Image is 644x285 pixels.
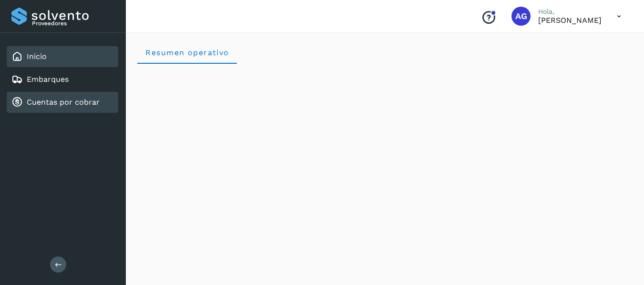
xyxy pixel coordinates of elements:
span: Resumen operativo [145,48,229,57]
div: Inicio [7,46,118,67]
div: Cuentas por cobrar [7,92,118,113]
a: Embarques [27,75,69,84]
p: Proveedores [32,20,114,27]
p: Hola, [538,8,602,16]
a: Inicio [27,52,47,61]
a: Cuentas por cobrar [27,98,100,107]
p: ALFONSO García Flores [538,16,602,25]
div: Embarques [7,69,118,90]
